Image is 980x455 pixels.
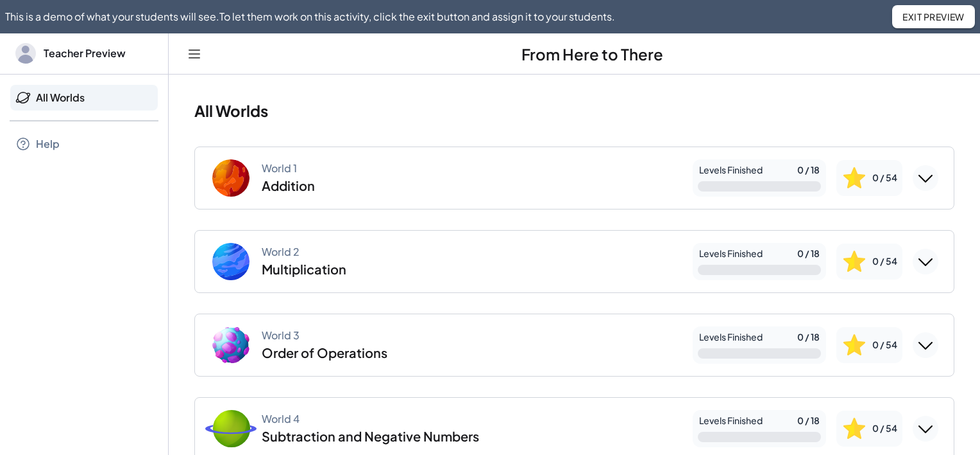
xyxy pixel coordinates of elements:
img: svg%3e [841,416,867,442]
span: Exit Preview [902,11,965,22]
div: Levels Finished [699,248,763,260]
div: 0 / 18 [797,248,820,260]
div: Multiplication [262,261,346,278]
img: world_1-Dr-aa4MT.svg [205,152,257,204]
img: world_3-BBc5KnXp.svg [205,319,257,371]
div: World 4 [262,413,300,425]
div: 0 / 18 [797,415,820,427]
span: Teacher Preview [44,46,153,61]
img: svg%3e [841,165,867,191]
button: Expand World 4 [913,416,938,442]
button: Expand World 1 [913,165,938,191]
h2: All Worlds [194,95,954,126]
div: Help [36,136,60,152]
img: svg%3e [841,249,867,274]
div: 0 / 54 [872,423,897,434]
img: world_4-DqZ5-yqq.svg [205,403,257,454]
div: 0 / 18 [797,165,820,176]
div: Levels Finished [699,415,763,427]
div: 0 / 54 [872,172,897,184]
div: 0 / 54 [872,339,897,351]
div: Levels Finished [699,332,763,343]
img: svg%3e [841,332,867,358]
div: Levels Finished [699,165,763,176]
div: All Worlds [36,90,85,105]
div: Addition [262,177,315,194]
div: Order of Operations [262,344,387,361]
div: Subtraction and Negative Numbers [262,428,479,445]
div: World 3 [262,329,300,342]
img: world_2-eo-U0P2v.svg [205,236,257,287]
div: 0 / 18 [797,332,820,343]
div: World 2 [262,245,300,258]
button: Expand World 3 [913,332,938,358]
h1: From Here to There [521,39,663,69]
button: Expand World 2 [913,249,938,274]
div: World 1 [262,162,297,175]
div: 0 / 54 [872,256,897,267]
button: Exit Preview [892,5,975,28]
